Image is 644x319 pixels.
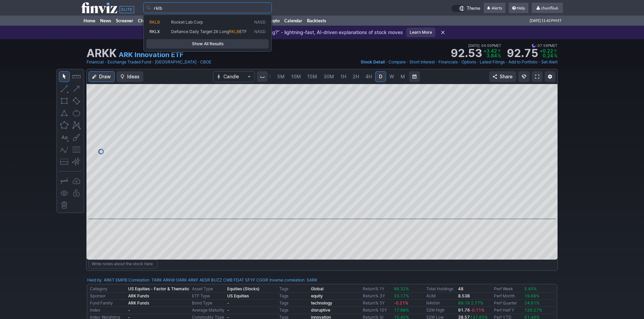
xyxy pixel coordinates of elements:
[361,300,392,307] td: Return% 5Y
[497,53,501,58] span: %
[398,71,408,82] a: M
[541,5,558,10] span: chunfliu6
[127,73,140,80] span: Ideas
[71,108,82,118] button: Ellipse
[211,277,222,284] a: BUZZ
[213,71,255,82] button: Chart Type
[277,74,285,79] span: 5M
[524,286,537,291] span: 5.45%
[227,300,229,305] b: -
[541,59,557,65] a: Set Alert
[71,176,82,186] button: Drawings autosave: Off
[119,50,184,59] a: ARK Innovation ETF
[471,300,483,305] span: 2.77%
[394,308,409,313] span: 17.98%
[223,73,244,80] span: Candle
[59,156,70,167] button: Position
[350,71,362,82] a: 2H
[87,277,127,284] div: :
[508,59,538,65] a: Add to Portfolio
[507,48,538,59] strong: 92.75
[71,156,82,167] button: Anchored VWAP
[311,286,324,291] a: Global
[458,293,470,298] b: 8.53B
[223,277,233,284] a: CWB
[188,277,198,284] a: ARKF
[59,176,70,186] button: Drawing mode: Single
[532,71,543,82] a: Fullscreen
[425,300,457,307] td: NAV/sh
[176,277,187,284] a: OARK
[493,293,523,300] td: Perf Month
[257,71,268,82] button: Interval
[532,43,557,49] span: 07:59PM ET
[337,71,349,82] a: 1H
[288,71,304,82] a: 10M
[509,3,528,14] a: Help
[143,2,272,13] input: Search
[483,48,497,54] span: +3.42
[353,74,359,79] span: 2H
[311,300,332,305] b: technology
[149,41,266,47] span: Show All Results
[394,300,408,305] span: -0.21%
[394,293,409,298] span: 33.17%
[59,144,70,155] button: Elliott waves
[389,74,394,79] span: W
[340,74,346,79] span: 1H
[401,74,405,79] span: M
[71,96,82,106] button: Rotated rectangle
[71,83,82,94] button: Arrow
[71,132,82,143] button: Brush
[530,16,562,26] span: [DATE] 11:42 PM ET
[151,277,162,284] a: TARK
[197,59,199,65] span: •
[81,16,98,26] a: Home
[199,277,210,284] a: AESR
[269,277,305,283] a: Inverse correlation
[104,277,115,284] a: ARKT
[543,53,553,58] span: 0.24
[128,293,149,298] b: ARK Funds
[143,15,272,52] div: Search
[245,277,255,284] a: SFYF
[458,59,461,65] span: •
[128,286,189,291] b: US Equities - Factor & Thematic
[89,300,127,307] td: Fund Family
[406,59,409,65] span: •
[361,286,392,293] td: Return% 1Y
[489,71,516,82] button: Share
[386,71,397,82] a: W
[116,277,127,284] a: EMPB
[311,308,330,313] a: disruptive
[152,59,154,65] span: •
[114,16,136,26] a: Screener
[480,43,481,49] span: •
[486,53,497,58] span: 3.84
[493,307,523,314] td: Perf Half Y
[388,59,406,65] a: Compare
[524,300,540,305] span: 24.61%
[307,74,317,79] span: 15M
[256,277,268,284] a: CGGR
[155,59,196,65] a: [GEOGRAPHIC_DATA]
[98,16,114,26] a: News
[282,16,305,26] a: Calendar
[89,307,127,314] td: Index
[385,59,388,65] span: •
[127,277,268,284] div: | :
[149,20,160,25] span: RKLB
[545,71,555,82] button: Chart Settings
[425,286,457,293] td: Total Holdings
[320,71,337,82] a: 30M
[89,286,127,293] td: Category
[425,293,457,300] td: AUM
[438,59,458,65] a: Financials
[227,308,229,313] b: -
[59,120,70,131] button: Polygon
[264,16,282,26] a: Crypto
[278,307,310,314] td: Tags
[89,293,127,300] td: Sponsor
[71,144,82,155] button: Fibonacci retracements
[540,48,553,54] span: +0.22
